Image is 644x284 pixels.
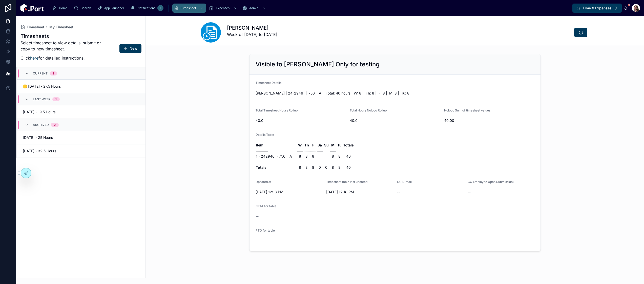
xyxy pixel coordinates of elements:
span: Archived [33,123,49,127]
h1: [PERSON_NAME] [227,24,277,31]
span: 40.0 [350,118,440,123]
h1: Timesheets [20,33,103,40]
span: 🟡 [DATE] - 27.5 Hours [23,84,78,89]
p: Week of [DATE] to [DATE] [227,31,277,37]
span: ESTA for table [256,204,276,208]
strong: Totals [256,165,266,169]
td: 40 [343,165,354,170]
a: Home [50,4,71,13]
span: Total Hours Noloco Rollup [350,108,387,112]
a: Notifications1 [129,4,165,13]
td: ...... [297,148,303,154]
th: Totals [343,142,354,148]
p: Click for detailed instructions. [20,55,103,61]
span: -- [256,214,259,219]
td: ...... [297,159,303,165]
td: ...... [317,148,323,154]
td: ...... [310,159,317,165]
span: 40.00 [444,118,534,123]
th: Tu [336,142,343,148]
span: Updated at [256,180,271,184]
td: 8 [336,154,343,159]
a: App Launcher [96,4,128,13]
td: ...... [310,148,317,154]
a: Timesheet [172,4,206,13]
span: Timesheet Details [256,81,281,85]
td: 0 [323,165,330,170]
span: Admin [249,6,258,10]
th: F [310,142,317,148]
span: PTO for table [256,229,275,232]
span: [DATE] 12:18 PM [326,190,393,195]
td: ...... [336,148,343,154]
td: 8 [303,165,310,170]
th: M [330,142,336,148]
th: Sa [317,142,323,148]
td: .... [292,148,297,154]
div: 1 [157,5,163,11]
div: 2 [54,123,56,127]
span: Current [33,71,48,75]
th: Su [323,142,330,148]
span: CC E-mail [397,180,412,184]
span: -- [468,190,471,195]
span: Time & Expenses [583,6,612,11]
td: 8 [310,154,317,159]
td: ...... [330,148,336,154]
td: ...... [303,148,310,154]
td: 0 [317,165,323,170]
span: Timesheet [181,6,196,10]
a: here [30,55,38,61]
td: 40 [343,154,354,159]
td: 8 [303,154,310,159]
button: New [119,44,141,53]
td: 8 [336,165,343,170]
div: scrollable content [48,3,572,14]
td: ...... [317,159,323,165]
td: ...... [330,159,336,165]
span: Notifications [137,6,155,10]
th: Item [256,142,292,148]
td: ...... [336,159,343,165]
button: Select Button [572,4,622,13]
td: 8 [297,165,303,170]
span: CC Employee Upon Submission? [468,180,514,184]
span: [DATE] - 32.5 Hours [23,148,78,154]
td: .......... [343,148,354,154]
span: [DATE] - 19.5 Hours [23,109,78,115]
span: Expenses [216,6,230,10]
a: My Timesheet [49,25,73,30]
td: ............ [256,159,292,165]
th: Th [303,142,310,148]
span: Timesheet [27,25,44,30]
a: Admin [241,4,268,13]
a: Timesheet [20,25,44,30]
span: [DATE] - 25 Hours [23,135,78,140]
td: 8 [297,154,303,159]
td: 8 [310,165,317,170]
img: App logo [20,4,44,12]
a: [DATE] - 32.5 Hours [17,144,146,158]
a: [DATE] - 25 Hours [17,131,146,144]
td: 1 - 242946 - 750 A [256,154,292,159]
a: 🟡 [DATE] - 27.5 Hours [17,80,146,93]
a: Expenses [207,4,240,13]
td: ............ [256,148,292,154]
td: 8 [330,154,336,159]
span: -- [256,238,259,243]
th: W [297,142,303,148]
td: .......... [343,159,354,165]
p: Select timesheet to view details, submit or copy to new timesheet. [20,40,103,52]
span: Total Timesheet Hours Rollup [256,108,298,112]
a: Search [72,4,95,13]
span: App Launcher [104,6,124,10]
span: Noloco Sum of timesheet values [444,108,490,112]
td: .... [292,159,297,165]
td: ...... [323,148,330,154]
span: Home [59,6,68,10]
div: 1 [53,71,54,75]
td: ...... [303,159,310,165]
h2: Visible to [PERSON_NAME] Only for testing [256,60,380,68]
p: [PERSON_NAME] | 24-2946 | 750 A | Total: 40 hours | W: 8 | Th: 8 | F: 8 | M: 8 | Tu: 8 | [256,90,534,96]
